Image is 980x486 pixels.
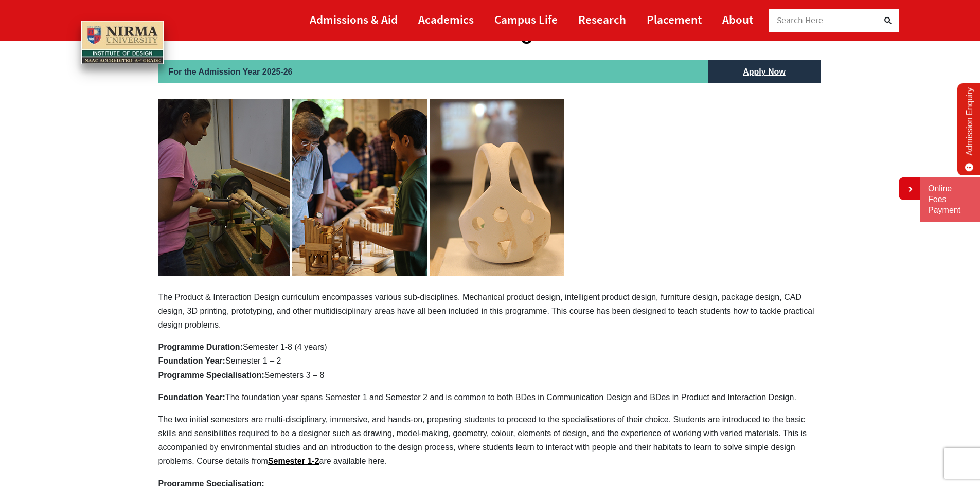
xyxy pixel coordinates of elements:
[158,390,822,404] p: The foundation year spans Semester 1 and Semester 2 and is common to both BDes in Communication D...
[494,8,558,31] a: Campus Life
[158,340,822,382] p: Semester 1-8 (4 years) Semester 1 – 2 Semesters 3 – 8
[158,99,822,332] p: The Product & Interaction Design curriculum encompasses various sub-disciplines. Mechanical produ...
[722,8,753,31] a: About
[310,8,398,31] a: Admissions & Aid
[158,343,243,351] b: Programme Duration:
[268,457,319,465] a: Semester 1-2
[418,8,474,31] a: Academics
[158,356,225,365] b: Foundation Year:
[158,60,708,83] h2: For the Admission Year 2025-26
[158,393,225,402] strong: Foundation Year:
[81,21,164,65] img: main_logo
[647,8,702,31] a: Placement
[928,184,972,215] a: Online Fees Payment
[733,60,796,83] a: Apply Now
[158,412,822,469] p: The two initial semesters are multi-disciplinary, immersive, and hands-on, preparing students to ...
[158,371,264,380] b: Programme Specialisation:
[777,14,824,26] span: Search Here
[158,99,564,276] img: ID
[578,8,626,31] a: Research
